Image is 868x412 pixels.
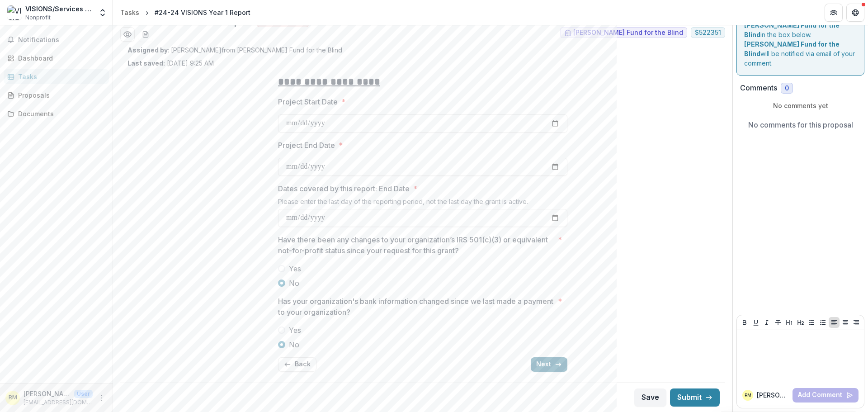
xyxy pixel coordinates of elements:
span: No [289,278,299,289]
p: : [PERSON_NAME] from [PERSON_NAME] Fund for the Blind [127,45,718,55]
button: Preview 47d3f400-a1b9-4197-94c1-09d4629937a6.pdf [120,27,135,42]
button: Partners [825,4,843,22]
a: Tasks [4,69,109,84]
div: Tasks [18,72,102,81]
a: Documents [4,106,109,121]
nav: breadcrumb [117,6,254,19]
button: Submit [670,388,720,407]
button: Align Left [829,317,840,328]
p: [PERSON_NAME] [757,390,789,400]
span: 0 [785,85,789,92]
span: Yes [289,325,301,336]
strong: Last saved: [127,59,165,67]
span: [PERSON_NAME] Fund for the Blind [573,29,683,37]
button: Ordered List [817,317,828,328]
a: Dashboard [4,51,109,66]
strong: Assigned by [127,46,168,54]
a: Tasks [117,6,143,19]
button: Underline [750,317,761,328]
button: Next [531,357,567,372]
h2: Comments [740,84,777,92]
div: Dashboard [18,53,102,63]
button: More [96,393,107,403]
span: No [289,339,299,350]
div: #24-24 VISIONS Year 1 Report [155,8,250,17]
div: VISIONS/Services for the Blind and Visually Impaired [25,4,93,14]
span: Yes [289,263,301,274]
button: Heading 1 [784,317,795,328]
div: Please enter the last day of the reporting period, not the last day the grant is active. [278,198,567,209]
a: Proposals [4,88,109,103]
button: Heading 2 [795,317,806,328]
p: User [74,390,93,398]
strong: [PERSON_NAME] Fund for the Blind [744,40,840,57]
button: Bold [739,317,750,328]
p: No comments yet [740,101,861,110]
p: Project Start Date [278,96,338,107]
p: [DATE] 9:25 AM [127,58,214,68]
div: Tasks [120,8,139,17]
button: download-word-button [138,27,153,42]
button: Get Help [846,4,864,22]
div: Send comments or questions to in the box below. will be notified via email of your comment. [736,3,864,76]
div: Russell Martello [9,395,17,401]
button: Save [634,388,666,407]
button: Italicize [761,317,772,328]
p: [EMAIL_ADDRESS][DOMAIN_NAME] [24,398,93,407]
p: Have there been any changes to your organization’s IRS 501(c)(3) or equivalent not-for-profit sta... [278,234,554,256]
p: Dates covered by this report: End Date [278,183,410,194]
button: Add Comment [793,388,859,403]
span: $ 522351 [695,29,721,37]
button: Bullet List [806,317,817,328]
div: Russell Martello [745,393,751,398]
div: Proposals [18,90,102,100]
img: VISIONS/Services for the Blind and Visually Impaired [7,5,22,20]
button: Strike [773,317,783,328]
div: Documents [18,109,102,118]
p: Project End Date [278,140,335,151]
strong: Due Date [670,18,701,26]
span: Notifications [18,36,105,44]
button: Align Right [851,317,862,328]
span: Nonprofit [25,14,51,22]
p: No comments for this proposal [748,119,853,130]
button: Notifications [4,33,109,47]
p: [PERSON_NAME] [24,389,71,398]
p: Has your organization's bank information changed since we last made a payment to your organization? [278,296,554,317]
button: Back [278,357,316,372]
button: Open entity switcher [96,4,109,22]
button: Align Center [840,317,851,328]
